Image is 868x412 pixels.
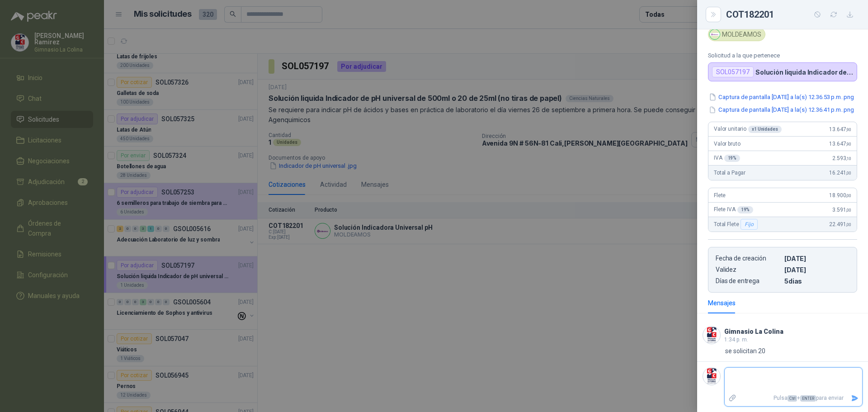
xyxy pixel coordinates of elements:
span: 13.647 [829,126,851,133]
label: Adjuntar archivos [725,390,740,406]
span: ,90 [846,127,851,132]
button: Captura de pantalla [DATE] a la(s) 12.36.41 p.m..png [708,105,855,115]
span: Ctrl [788,395,797,402]
button: Captura de pantalla [DATE] a la(s) 12.36.53 p.m..png [708,92,855,102]
button: Close [708,9,719,20]
span: 3.591 [832,207,851,213]
div: 19 % [737,206,754,213]
p: Días de entrega [716,277,781,285]
p: Solución liquida Indicador de pH universal de 500ml o 20 de 25ml (no tiras de papel) [755,68,853,76]
div: COT182201 [726,7,857,22]
div: x 1 Unidades [748,126,782,133]
p: [DATE] [784,266,849,274]
span: ,00 [846,222,851,227]
div: Fijo [741,219,757,230]
span: 13.647 [829,141,851,147]
span: ,00 [846,193,851,198]
div: MOLDEAMOS [708,28,765,41]
span: 22.491 [829,221,851,227]
span: IVA [714,155,740,162]
span: Valor bruto [714,141,740,147]
button: Enviar [847,390,862,406]
img: Company Logo [703,368,720,385]
p: se solicitan 20 [725,346,765,356]
span: 2.593 [832,155,851,161]
span: ENTER [800,395,816,402]
p: Pulsa + para enviar [740,390,848,406]
div: 19 % [724,155,741,162]
span: 16.241 [829,170,851,176]
p: Solicitud a la que pertenece [708,52,857,59]
p: 5 dias [784,277,849,285]
span: ,10 [846,156,851,161]
div: Mensajes [708,298,736,308]
span: Total a Pagar [714,170,745,176]
div: SOL057197 [712,66,754,77]
span: 1:34 p. m. [724,336,748,343]
p: [DATE] [784,255,849,262]
h3: Gimnasio La Colina [724,329,783,334]
span: ,00 [846,170,851,175]
span: ,00 [846,208,851,213]
span: Flete [714,192,726,199]
span: Total Flete [714,219,759,230]
p: Fecha de creación [716,255,781,262]
span: Valor unitario [714,126,782,133]
p: Validez [716,266,781,274]
img: Company Logo [703,327,720,344]
span: 18.900 [829,192,851,199]
span: ,90 [846,142,851,147]
span: Flete IVA [714,206,753,213]
img: Company Logo [710,29,720,39]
